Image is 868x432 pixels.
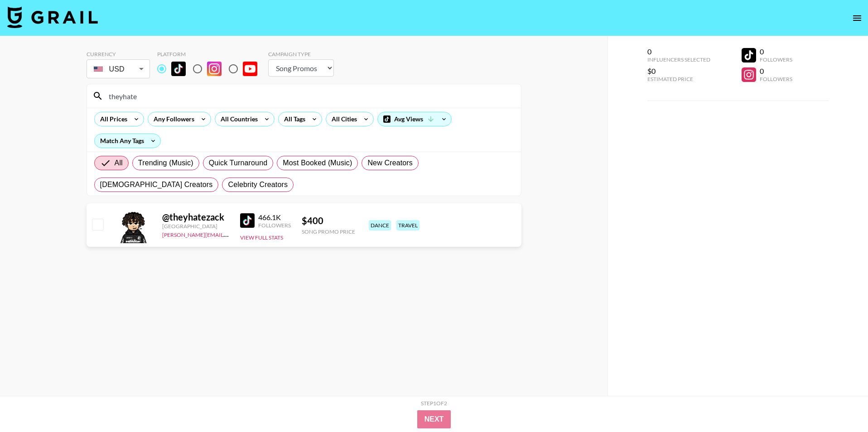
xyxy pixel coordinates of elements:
div: travel [396,220,420,230]
div: dance [369,220,391,230]
span: All [115,158,123,168]
span: Trending (Music) [138,158,193,168]
div: Estimated Price [647,76,710,82]
div: [GEOGRAPHIC_DATA] [162,223,229,230]
div: 0 [647,47,710,56]
div: $ 400 [302,215,355,226]
div: 0 [760,67,792,76]
div: Avg Views [378,112,451,126]
div: All Tags [279,112,307,126]
div: Match Any Tags [95,134,160,148]
div: Song Promo Price [302,228,355,235]
button: Next [417,410,451,428]
button: View Full Stats [240,234,283,241]
img: YouTube [243,62,257,76]
span: Celebrity Creators [228,179,288,190]
span: Quick Turnaround [209,158,268,168]
div: Platform [157,51,265,58]
div: All Prices [95,112,129,126]
div: 0 [760,47,792,56]
div: Influencers Selected [647,56,710,63]
div: All Countries [215,112,260,126]
a: [PERSON_NAME][EMAIL_ADDRESS][DOMAIN_NAME] [162,230,296,238]
div: $0 [647,67,710,76]
div: Step 1 of 2 [421,400,447,407]
img: TikTok [240,213,255,228]
img: Grail Talent [7,6,98,28]
div: Followers [258,222,291,229]
div: 466.1K [258,213,291,222]
div: Currency [87,51,150,58]
div: Campaign Type [268,51,334,58]
span: New Creators [367,158,413,168]
input: Search by User Name [103,89,516,103]
span: Most Booked (Music) [283,158,352,168]
span: [DEMOGRAPHIC_DATA] Creators [100,179,213,190]
div: @ theyhatezack [162,211,229,223]
div: Followers [760,56,792,63]
button: open drawer [848,9,866,27]
img: TikTok [171,62,186,76]
div: All Cities [326,112,359,126]
div: USD [88,61,148,77]
div: Any Followers [148,112,196,126]
div: Followers [760,76,792,82]
img: Instagram [207,62,222,76]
